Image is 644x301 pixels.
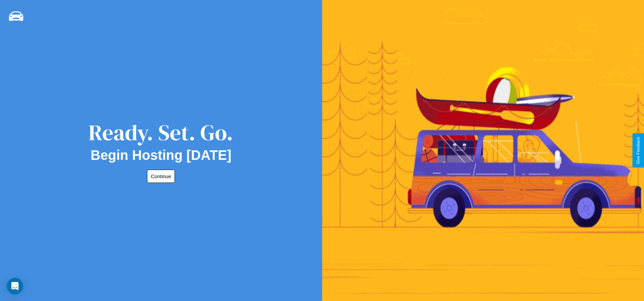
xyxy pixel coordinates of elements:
div: Open Intercom Messenger [7,278,23,294]
button: Continue [147,170,175,183]
h2: Begin Hosting [DATE] [91,148,232,163]
div: Give Feedback [636,137,641,164]
div: Ready. Set. Go. [89,117,233,148]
